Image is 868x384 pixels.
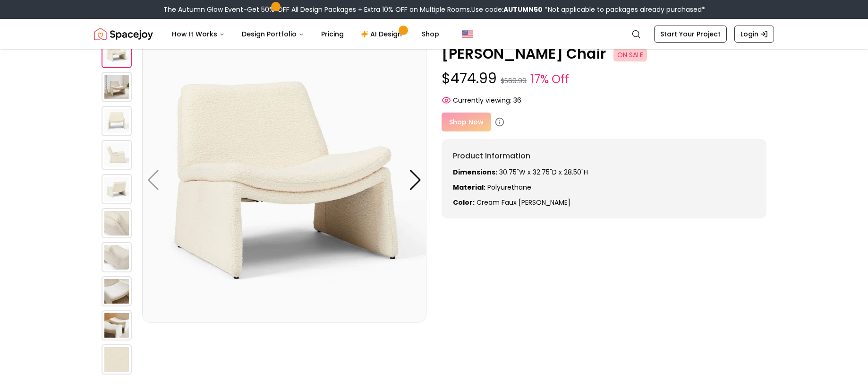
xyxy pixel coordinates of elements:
p: 30.75"W x 32.75"D x 28.50"H [453,167,755,177]
b: AUTUMN50 [503,5,543,14]
img: https://storage.googleapis.com/spacejoy-main/assets/634ea8c56ecd1500671ec0a9/product_7_1j8pn86kobfp [102,242,132,272]
span: Use code: [471,5,543,14]
strong: Dimensions: [453,167,497,177]
span: polyurethane [487,183,531,192]
img: https://storage.googleapis.com/spacejoy-main/assets/634ea8c56ecd1500671ec0a9/product_4_kjkmdg9b318h [102,174,132,204]
img: https://storage.googleapis.com/spacejoy-main/assets/634ea8c56ecd1500671ec0a9/product_8_n7gnf0c9o4pi [102,276,132,306]
img: https://storage.googleapis.com/spacejoy-main/assets/634ea8c56ecd1500671ec0a9/product_0_f8m8hanpj1b [102,38,132,68]
img: https://storage.googleapis.com/spacejoy-main/assets/634ea8c56ecd1500671ec0a9/product_3_ec386cm0a87g [102,140,132,170]
strong: Color: [453,198,475,207]
img: https://storage.googleapis.com/spacejoy-main/assets/634ea8c56ecd1500671ec0a9/product_1_4l7df59i8gd6 [102,72,132,102]
strong: Material: [453,183,485,192]
img: https://storage.googleapis.com/spacejoy-main/assets/634ea8c56ecd1500671ec0a9/product_0_f8m8hanpj1b [142,38,426,323]
a: Shop [414,25,447,44]
a: AI Design [353,25,412,44]
span: cream faux [PERSON_NAME] [477,198,570,207]
span: *Not applicable to packages already purchased* [543,5,705,14]
p: [PERSON_NAME] Chair [442,45,766,62]
a: Start Your Project [654,26,727,43]
span: ON SALE [613,48,647,61]
img: https://storage.googleapis.com/spacejoy-main/assets/634ea8c56ecd1500671ec0a9/product_6_a19n8dhjn6pk [102,208,132,238]
img: Spacejoy Logo [94,25,153,44]
button: How It Works [164,25,232,44]
button: Design Portfolio [234,25,312,44]
a: Login [734,26,774,43]
h6: Product Information [453,150,755,162]
small: 17% Off [530,71,569,88]
p: $474.99 [442,70,766,88]
img: United States [462,28,473,40]
span: 36 [513,96,521,105]
img: https://storage.googleapis.com/spacejoy-main/assets/634ea8c56ecd1500671ec0a9/product_2_fm3c7ipokad [102,106,132,136]
div: The Autumn Glow Event-Get 50% OFF All Design Packages + Extra 10% OFF on Multiple Rooms. [163,5,705,14]
nav: Global [94,19,774,49]
small: $569.99 [501,76,527,86]
a: Spacejoy [94,25,153,44]
img: https://storage.googleapis.com/spacejoy-main/assets/634ea8c56ecd1500671ec0a9/product_9_4dhjo25hb8ef [102,310,132,340]
img: https://storage.googleapis.com/spacejoy-main/assets/634ea8c56ecd1500671ec0a9/product_10_pi28bdi4177h [102,344,132,375]
a: Pricing [314,25,351,44]
nav: Main [164,25,447,44]
span: Currently viewing: [453,96,511,105]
